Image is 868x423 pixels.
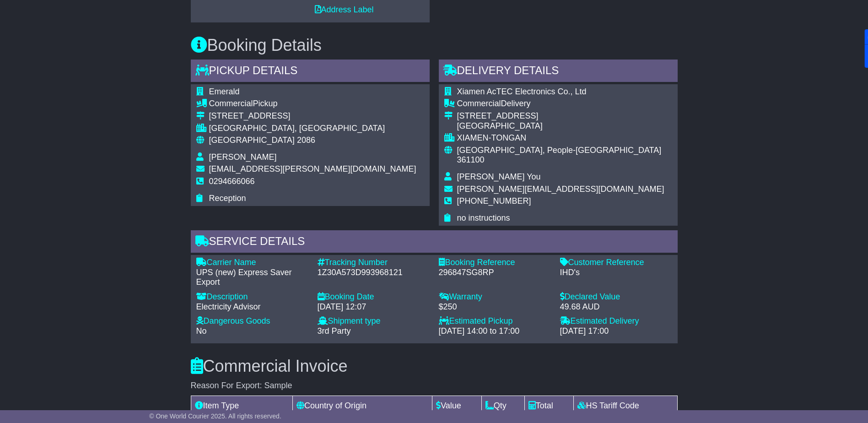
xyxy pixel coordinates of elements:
div: 49.68 AUD [560,302,672,312]
td: Qty [481,396,524,416]
div: UPS (new) Express Saver Export [196,268,308,287]
div: Tracking Number [318,258,430,268]
div: [DATE] 12:07 [318,302,430,312]
span: 361100 [457,155,485,164]
span: [PERSON_NAME] [209,152,277,162]
span: [GEOGRAPHIC_DATA], People-[GEOGRAPHIC_DATA] [457,146,662,155]
div: Declared Value [560,292,672,302]
td: Country of Origin [293,396,432,416]
div: [DATE] 17:00 [560,326,672,336]
div: XIAMEN-TONGAN [457,133,672,143]
span: © One World Courier 2025. All rights reserved. [149,412,281,420]
div: Customer Reference [560,258,672,268]
span: Emerald [209,87,240,96]
div: [GEOGRAPHIC_DATA], [GEOGRAPHIC_DATA] [209,124,416,134]
span: Reception [209,194,246,203]
div: Estimated Delivery [560,316,672,326]
td: Value [432,396,482,416]
div: [DATE] 14:00 to 17:00 [439,326,551,336]
div: 1Z30A573D993968121 [318,268,430,278]
span: [PHONE_NUMBER] [457,196,531,206]
div: Shipment type [318,316,430,326]
span: no instructions [457,213,510,222]
div: Warranty [439,292,551,302]
div: Reason For Export: Sample [191,381,678,391]
div: $250 [439,302,551,312]
span: [PERSON_NAME][EMAIL_ADDRESS][DOMAIN_NAME] [457,184,664,194]
div: Booking Reference [439,258,551,268]
span: No [196,326,207,336]
div: IHD's [560,268,672,278]
h3: Commercial Invoice [191,357,678,375]
span: Commercial [209,99,253,108]
td: Item Type [191,396,293,416]
span: [EMAIL_ADDRESS][PERSON_NAME][DOMAIN_NAME] [209,164,416,174]
div: Delivery [457,99,672,109]
div: Delivery Details [439,60,678,84]
td: Total [524,396,574,416]
td: HS Tariff Code [574,396,677,416]
div: Electricity Advisor [196,302,308,312]
div: Description [196,292,308,302]
div: [STREET_ADDRESS] [457,111,672,121]
div: [STREET_ADDRESS] [209,111,416,121]
span: 3rd Party [318,326,351,336]
span: [PERSON_NAME] You [457,172,541,181]
div: Carrier Name [196,258,308,268]
span: [GEOGRAPHIC_DATA] [209,136,295,145]
span: Xiamen AcTEC Electronics Co., Ltd [457,87,587,96]
div: Dangerous Goods [196,316,308,326]
span: 0294666066 [209,177,255,186]
div: Pickup [209,99,416,109]
span: Commercial [457,99,501,108]
span: 2086 [297,136,315,145]
h3: Booking Details [191,36,678,54]
a: Address Label [315,5,374,14]
div: [GEOGRAPHIC_DATA] [457,121,672,131]
div: 296847SG8RP [439,268,551,278]
div: Booking Date [318,292,430,302]
div: Estimated Pickup [439,316,551,326]
div: Service Details [191,230,678,255]
div: Pickup Details [191,60,430,84]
